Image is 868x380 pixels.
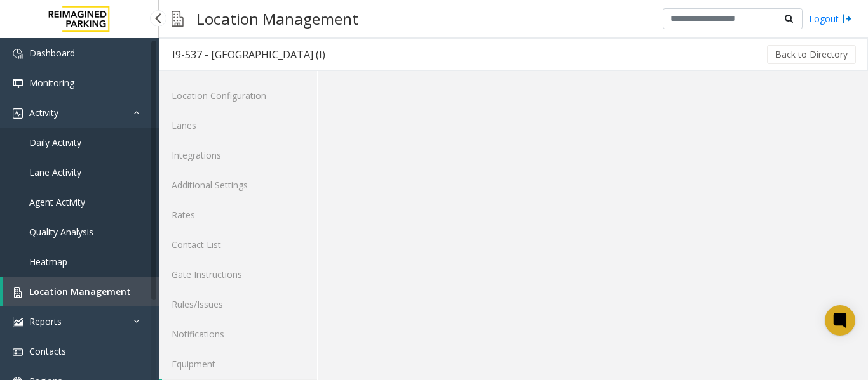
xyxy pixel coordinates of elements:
[29,196,85,208] span: Agent Activity
[13,347,23,357] img: 'icon'
[172,3,184,34] img: pageIcon
[29,47,75,59] span: Dashboard
[159,81,317,110] a: Location Configuration
[29,345,66,357] span: Contacts
[159,289,317,319] a: Rules/Issues
[159,140,317,170] a: Integrations
[29,315,62,327] span: Reports
[29,107,58,119] span: Activity
[29,256,67,268] span: Heatmap
[159,170,317,200] a: Additional Settings
[29,136,81,148] span: Daily Activity
[159,110,317,140] a: Lanes
[767,45,856,64] button: Back to Directory
[159,200,317,230] a: Rates
[159,259,317,289] a: Gate Instructions
[13,287,23,298] img: 'icon'
[13,79,23,89] img: 'icon'
[13,49,23,59] img: 'icon'
[29,166,81,178] span: Lane Activity
[159,230,317,259] a: Contact List
[29,285,131,298] span: Location Management
[29,226,93,238] span: Quality Analysis
[809,12,852,25] a: Logout
[13,317,23,327] img: 'icon'
[13,108,23,119] img: 'icon'
[172,46,325,63] div: I9-537 - [GEOGRAPHIC_DATA] (I)
[3,277,159,306] a: Location Management
[159,319,317,349] a: Notifications
[842,12,852,25] img: logout
[159,349,317,379] a: Equipment
[29,77,74,89] span: Monitoring
[190,3,365,34] h3: Location Management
